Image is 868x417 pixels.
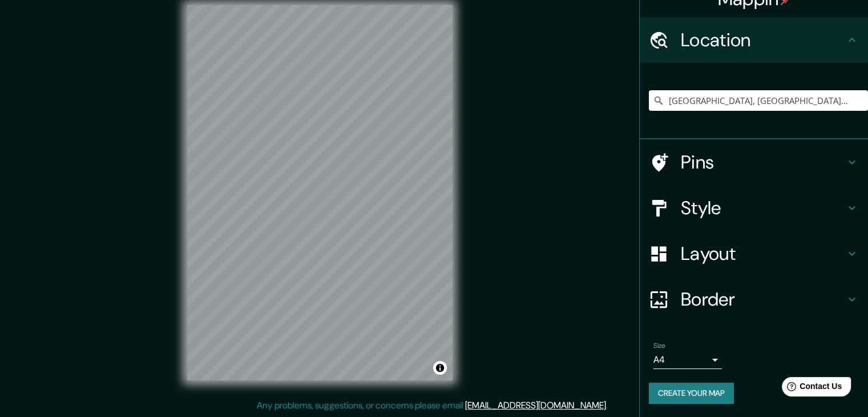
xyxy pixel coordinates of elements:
div: . [608,399,609,412]
label: Size [653,341,665,351]
h4: Location [681,29,845,51]
h4: Pins [681,151,845,174]
p: Any problems, suggestions, or concerns please email . [257,399,608,412]
div: Border [640,276,868,322]
button: Toggle attribution [433,361,447,375]
iframe: Help widget launcher [766,372,855,404]
canvas: Map [187,5,453,380]
button: Create your map [649,383,734,404]
h4: Layout [681,242,845,265]
div: Location [640,17,868,63]
h4: Border [681,288,845,311]
a: [EMAIL_ADDRESS][DOMAIN_NAME] [465,399,606,411]
div: A4 [653,351,722,369]
input: Pick your city or area [649,90,868,111]
div: Style [640,185,868,231]
div: Pins [640,139,868,185]
div: . [609,399,612,412]
div: Layout [640,231,868,276]
h4: Style [681,197,845,219]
